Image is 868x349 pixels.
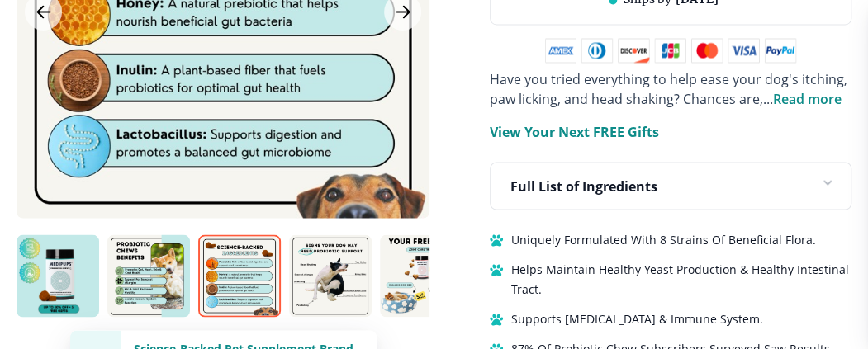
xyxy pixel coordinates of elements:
[490,70,847,88] span: Have you tried everything to help ease your dog's itching,
[107,234,190,317] img: Probiotic Dog Chews | Natural Dog Supplements
[511,259,851,299] span: Helps Maintain Healthy Yeast Production & Healthy Intestinal Tract.
[763,90,842,108] span: ...
[289,234,372,317] img: Probiotic Dog Chews | Natural Dog Supplements
[490,122,659,142] p: View Your Next FREE Gifts
[198,234,281,317] img: Probiotic Dog Chews | Natural Dog Supplements
[511,309,763,328] span: Supports [MEDICAL_DATA] & Immune System.
[511,229,816,249] span: Uniquely Formulated With 8 Strains Of Beneficial Flora.
[17,234,99,317] img: Probiotic Dog Chews | Natural Dog Supplements
[490,90,763,108] span: paw licking, and head shaking? Chances are,
[510,176,657,196] p: Full List of Ingredients
[380,234,462,317] img: Probiotic Dog Chews | Natural Dog Supplements
[545,38,796,63] img: payment methods
[773,90,842,108] span: Read more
